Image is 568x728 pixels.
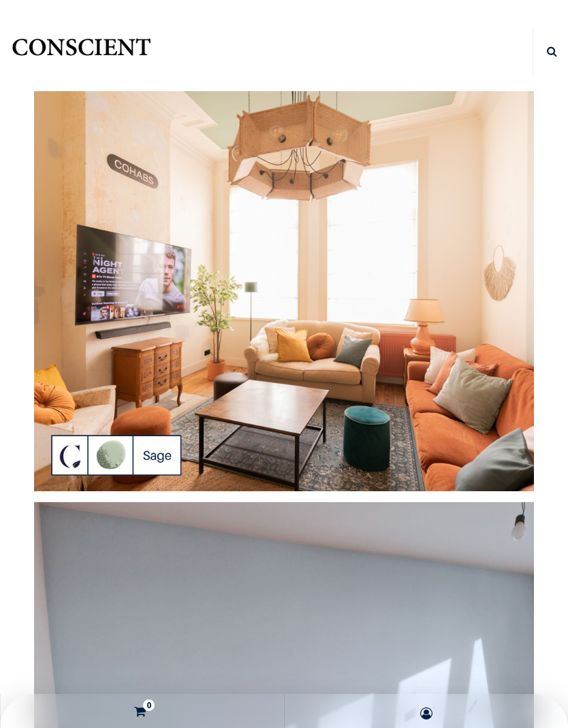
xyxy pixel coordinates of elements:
[34,91,535,491] img: peinture vert sauge
[10,33,153,69] a: Logo of Conscient
[143,699,155,711] sup: 0
[4,694,281,728] a: 0
[10,33,153,69] img: Conscient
